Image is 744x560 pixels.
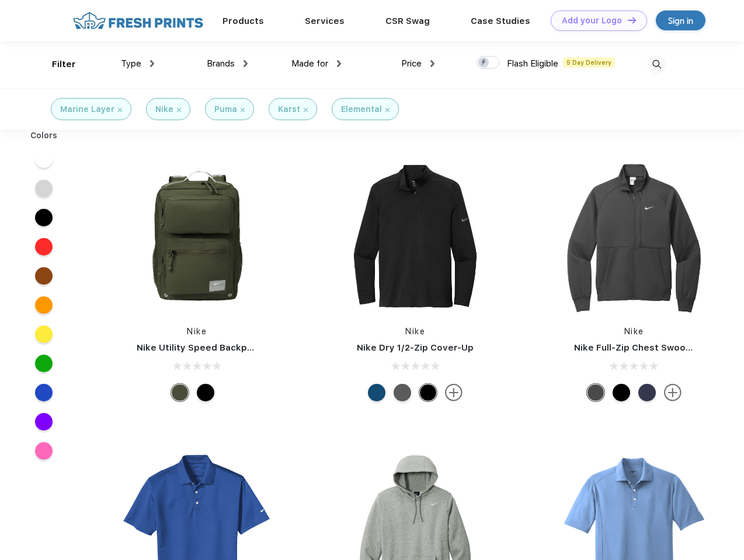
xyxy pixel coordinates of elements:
[241,108,245,112] img: filter_cancel.svg
[150,60,154,67] img: dropdown.png
[445,384,463,401] img: more.svg
[656,10,705,30] a: Sign in
[563,57,615,68] span: 5 Day Delivery
[557,159,712,314] img: func=resize&h=266
[52,58,76,71] div: Filter
[187,327,207,336] a: Nike
[385,16,430,26] a: CSR Swag
[668,14,693,27] div: Sign in
[574,342,729,353] a: Nike Full-Zip Chest Swoosh Jacket
[507,58,558,69] span: Flash Eligible
[338,159,493,314] img: func=resize&h=266
[405,327,425,336] a: Nike
[562,16,622,26] div: Add your Logo
[244,60,248,67] img: dropdown.png
[401,58,422,69] span: Price
[624,327,644,336] a: Nike
[628,17,636,23] img: DT
[385,108,390,112] img: filter_cancel.svg
[357,342,474,353] a: Nike Dry 1/2-Zip Cover-Up
[177,108,181,112] img: filter_cancel.svg
[304,108,308,112] img: filter_cancel.svg
[613,384,630,401] div: Black
[69,10,207,31] img: fo%20logo%202.webp
[222,16,264,26] a: Products
[171,384,189,401] div: Cargo Khaki
[60,103,114,116] div: Marine Layer
[121,58,141,69] span: Type
[394,384,411,401] div: Black Heather
[155,103,173,116] div: Nike
[207,58,235,69] span: Brands
[587,384,604,401] div: Anthracite
[664,384,682,401] img: more.svg
[291,58,328,69] span: Made for
[419,384,437,401] div: Black
[368,384,385,401] div: Gym Blue
[22,129,67,142] div: Colors
[118,108,122,112] img: filter_cancel.svg
[341,103,382,116] div: Elemental
[137,342,263,353] a: Nike Utility Speed Backpack
[119,159,274,314] img: func=resize&h=266
[278,103,300,116] div: Karst
[214,103,237,116] div: Puma
[197,384,214,401] div: Black
[305,16,345,26] a: Services
[430,60,434,67] img: dropdown.png
[647,55,666,74] img: desktop_search.svg
[638,384,656,401] div: Midnight Navy
[337,60,341,67] img: dropdown.png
